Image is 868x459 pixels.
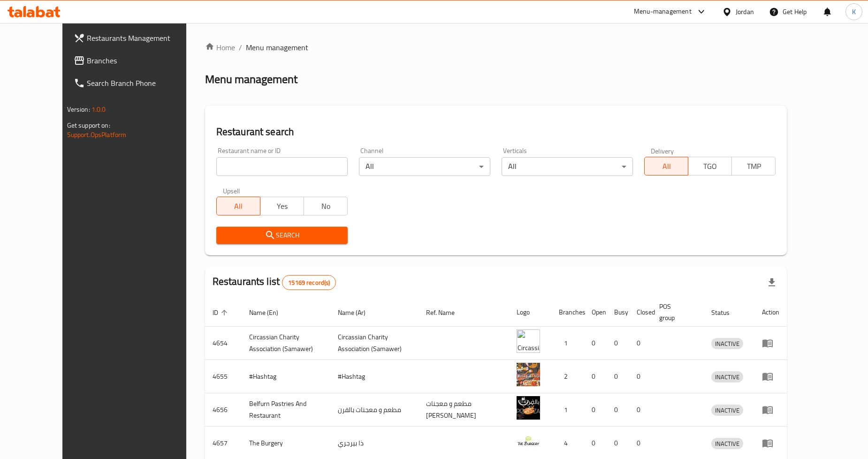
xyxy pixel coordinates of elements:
[246,42,308,53] span: Menu management
[66,72,207,94] a: Search Branch Phone
[216,125,776,139] h2: Restaurant search
[584,298,607,327] th: Open
[205,42,787,53] nav: breadcrumb
[67,119,110,131] span: Get support on:
[551,393,584,427] td: 1
[648,160,685,173] span: All
[607,298,629,327] th: Busy
[644,157,688,176] button: All
[517,363,540,386] img: #Hashtag
[213,307,230,318] span: ID
[282,278,335,287] span: 15169 record(s)
[517,429,540,453] img: The Burgery
[224,229,340,241] span: Search
[87,55,200,66] span: Branches
[629,360,652,393] td: 0
[260,197,304,215] button: Yes
[242,393,330,427] td: Belfurn Pastries And Restaurant
[584,393,607,427] td: 0
[711,307,742,318] span: Status
[762,404,779,415] div: Menu
[282,275,336,290] div: Total records count
[216,157,348,176] input: Search for restaurant name or ID..
[584,327,607,360] td: 0
[762,371,779,382] div: Menu
[551,327,584,360] td: 1
[419,393,509,427] td: مطعم و معجنات [PERSON_NAME]
[359,157,490,176] div: All
[659,301,693,323] span: POS group
[304,197,348,215] button: No
[66,27,207,49] a: Restaurants Management
[629,393,652,427] td: 0
[330,360,419,393] td: #Hashtag
[205,360,242,393] td: 4655
[87,77,200,89] span: Search Branch Phone
[426,307,467,318] span: Ref. Name
[87,32,200,44] span: Restaurants Management
[264,199,300,213] span: Yes
[584,360,607,393] td: 0
[607,393,629,427] td: 0
[205,393,242,427] td: 4656
[551,360,584,393] td: 2
[242,327,330,360] td: ​Circassian ​Charity ​Association​ (Samawer)
[607,327,629,360] td: 0
[242,360,330,393] td: #Hashtag
[711,371,743,382] div: INACTIVE
[634,6,692,17] div: Menu-management
[91,103,106,115] span: 1.0.0
[223,187,240,194] label: Upsell
[762,437,779,449] div: Menu
[711,338,743,349] span: INACTIVE
[509,298,551,327] th: Logo
[692,160,728,173] span: TGO
[66,49,207,72] a: Branches
[761,271,783,294] div: Export file
[205,72,297,87] h2: Menu management
[711,405,743,416] span: INACTIVE
[239,42,242,53] li: /
[711,405,743,416] div: INACTIVE
[517,329,540,353] img: ​Circassian ​Charity ​Association​ (Samawer)
[216,227,348,244] button: Search
[67,103,90,115] span: Version:
[249,307,290,318] span: Name (En)
[308,199,344,213] span: No
[754,298,787,327] th: Action
[629,327,652,360] td: 0
[731,157,776,176] button: TMP
[205,327,242,360] td: 4654
[551,298,584,327] th: Branches
[502,157,633,176] div: All
[330,393,419,427] td: مطعم و معجنات بالفرن
[852,7,856,17] span: K
[607,360,629,393] td: 0
[762,337,779,349] div: Menu
[213,275,336,290] h2: Restaurants list
[711,372,743,382] span: INACTIVE
[338,307,378,318] span: Name (Ar)
[67,129,127,141] a: Support.OpsPlatform
[221,199,257,213] span: All
[216,197,260,215] button: All
[629,298,652,327] th: Closed
[651,147,674,154] label: Delivery
[736,7,754,17] div: Jordan
[205,42,235,53] a: Home
[517,396,540,420] img: Belfurn Pastries And Restaurant
[711,438,743,449] span: INACTIVE
[688,157,732,176] button: TGO
[736,160,772,173] span: TMP
[330,327,419,360] td: ​Circassian ​Charity ​Association​ (Samawer)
